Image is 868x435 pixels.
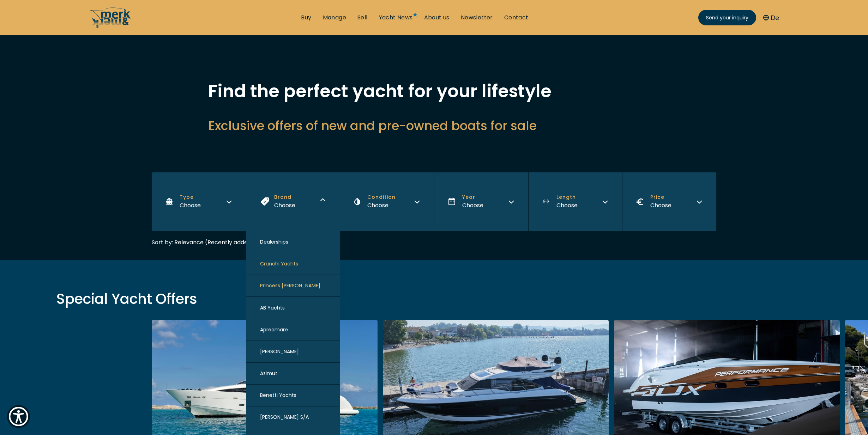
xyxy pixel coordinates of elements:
button: De [763,13,779,23]
button: AB Yachts [246,297,340,319]
button: ConditionChoose [340,172,434,231]
span: Year [462,194,483,201]
span: Length [556,194,578,201]
a: / [89,22,131,30]
button: Apreamare [246,319,340,341]
h1: Find the perfect yacht for your lifestyle [208,82,660,100]
span: Send your inquiry [706,14,748,22]
a: Yacht News [379,14,413,22]
button: [PERSON_NAME] S/A [246,406,340,428]
button: BrandChoose [246,172,340,231]
div: Choose [274,201,295,210]
span: [PERSON_NAME] S/A [260,413,309,421]
a: Buy [301,14,311,22]
a: Sell [357,14,368,22]
div: Choose [180,201,201,210]
button: Princess [PERSON_NAME] [246,275,340,297]
button: LengthChoose [528,172,622,231]
span: Brand [274,194,295,201]
div: Choose [462,201,483,210]
span: Azimut [260,370,277,377]
button: [PERSON_NAME] [246,341,340,363]
a: Newsletter [461,14,493,22]
span: Apreamare [260,326,288,333]
span: Princess [PERSON_NAME] [260,282,320,289]
button: TypeChoose [152,172,246,231]
div: Choose [556,201,578,210]
a: Contact [504,14,529,22]
span: Condition [367,194,396,201]
a: Manage [323,14,346,22]
span: [PERSON_NAME] [260,348,299,355]
button: YearChoose [434,172,528,231]
button: PriceChoose [622,172,716,231]
span: Cranchi Yachts [260,260,298,268]
button: Cranchi Yachts [246,253,340,275]
div: Dealerships [246,231,340,253]
button: Show Accessibility Preferences [7,405,30,428]
div: Choose [367,201,396,210]
a: Send your inquiry [698,10,756,25]
button: Benetti Yachts [246,385,340,406]
a: About us [424,14,450,22]
span: Type [180,194,201,201]
h2: Exclusive offers of new and pre-owned boats for sale [208,117,660,134]
span: AB Yachts [260,304,285,312]
div: Sort by: Relevance (Recently added) [152,238,254,247]
span: Benetti Yachts [260,392,296,399]
div: Choose [650,201,671,210]
span: Price [650,194,671,201]
button: Azimut [246,363,340,385]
